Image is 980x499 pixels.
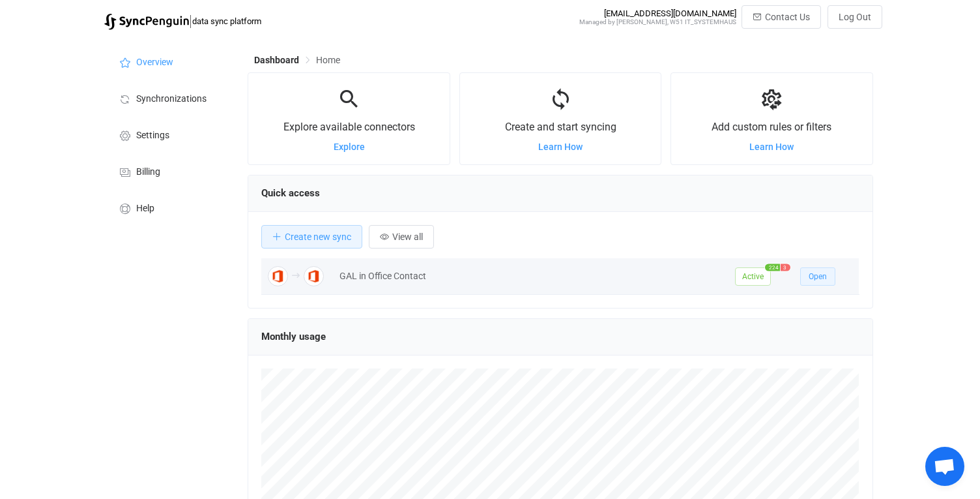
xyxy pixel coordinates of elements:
[579,18,736,25] div: Managed by [PERSON_NAME], W51 IT_SYSTEMHAUS
[839,12,871,22] span: Log Out
[304,266,324,286] img: Office 365 Contacts
[136,94,207,104] span: Synchronizations
[505,121,616,133] span: Create and start syncing
[765,264,780,271] span: 224
[268,266,288,286] img: Office 365 GAL Contacts
[334,142,365,152] a: Explore
[104,153,235,189] a: Billing
[104,189,235,226] a: Help
[749,142,794,152] a: Learn How
[800,271,835,281] a: Open
[809,272,827,281] span: Open
[261,331,326,342] span: Monthly usage
[735,267,771,286] span: Active
[104,116,235,153] a: Settings
[254,55,340,65] div: Breadcrumb
[392,232,423,242] span: View all
[828,5,882,29] button: Log Out
[192,16,261,26] span: data sync platform
[800,267,835,286] button: Open
[369,225,434,249] button: View all
[781,264,790,271] span: 3
[136,167,160,177] span: Billing
[104,80,235,116] a: Synchronizations
[742,5,821,29] button: Contact Us
[136,57,173,68] span: Overview
[712,121,831,133] span: Add custom rules or filters
[316,55,340,65] span: Home
[136,130,169,141] span: Settings
[579,8,736,18] div: [EMAIL_ADDRESS][DOMAIN_NAME]
[254,55,299,65] span: Dashboard
[261,225,362,249] button: Create new sync
[283,121,415,133] span: Explore available connectors
[261,187,320,199] span: Quick access
[333,269,728,284] div: GAL in Office Contact
[765,12,810,22] span: Contact Us
[104,43,235,80] a: Overview
[925,447,964,486] a: Open chat
[538,142,583,152] a: Learn How
[136,204,154,214] span: Help
[285,232,351,242] span: Create new sync
[104,14,189,30] img: syncpenguin.svg
[189,12,192,30] span: |
[104,12,261,30] a: |data sync platform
